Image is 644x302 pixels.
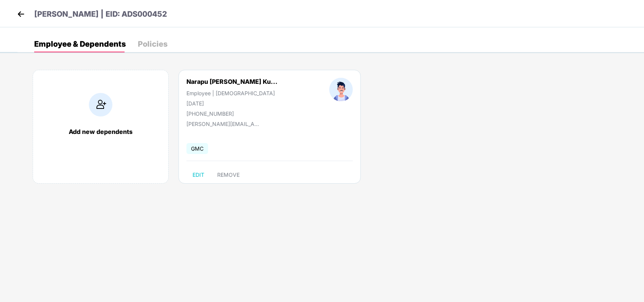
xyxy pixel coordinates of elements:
[34,8,167,20] p: [PERSON_NAME] | EID: ADS000452
[329,78,353,101] img: profileImage
[211,169,246,181] button: REMOVE
[15,8,27,20] img: back
[217,172,240,178] span: REMOVE
[186,110,278,117] div: [PHONE_NUMBER]
[186,78,278,85] div: Narapu [PERSON_NAME] Ku...
[186,90,278,96] div: Employee | [DEMOGRAPHIC_DATA]
[186,143,208,154] span: GMC
[186,100,278,107] div: [DATE]
[193,172,204,178] span: EDIT
[186,169,210,181] button: EDIT
[34,40,126,48] div: Employee & Dependents
[41,128,161,135] div: Add new dependents
[186,121,262,127] div: [PERSON_NAME][EMAIL_ADDRESS][DOMAIN_NAME]
[138,40,167,48] div: Policies
[89,93,112,116] img: addIcon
